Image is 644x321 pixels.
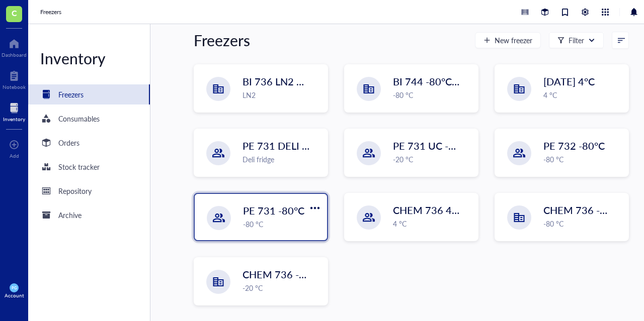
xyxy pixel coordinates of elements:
[28,48,150,68] div: Inventory
[393,74,489,88] span: BI 744 -80°C [in vivo]
[58,161,100,172] div: Stock tracker
[3,84,26,90] div: Notebook
[58,137,79,148] div: Orders
[243,74,322,88] span: BI 736 LN2 Chest
[543,154,622,165] div: -80 °C
[40,7,63,17] a: Freezers
[393,203,462,217] span: CHEM 736 4°C
[28,133,150,153] a: Orders
[569,35,584,46] div: Filter
[243,267,321,281] span: CHEM 736 -20°C
[58,113,100,124] div: Consumables
[28,205,150,225] a: Archive
[5,292,24,298] div: Account
[58,89,84,100] div: Freezers
[58,185,92,196] div: Repository
[543,203,622,217] span: CHEM 736 -80°C
[243,139,314,153] span: PE 731 DELI 4C
[475,32,541,48] button: New freezer
[194,30,250,50] div: Freezers
[393,89,472,100] div: -80 °C
[543,89,622,100] div: 4 °C
[28,84,150,104] a: Freezers
[12,285,17,290] span: PG
[243,203,304,218] span: PE 731 -80°C
[393,154,472,165] div: -20 °C
[3,116,25,122] div: Inventory
[393,139,471,153] span: PE 731 UC -20°C
[243,282,321,293] div: -20 °C
[3,68,26,90] a: Notebook
[28,109,150,129] a: Consumables
[10,153,19,159] div: Add
[12,7,17,19] span: C
[243,89,321,100] div: LN2
[3,100,25,122] a: Inventory
[28,157,150,177] a: Stock tracker
[2,52,27,58] div: Dashboard
[243,219,321,230] div: -80 °C
[393,218,472,229] div: 4 °C
[28,181,150,201] a: Repository
[543,74,595,88] span: [DATE] 4°C
[243,154,321,165] div: Deli fridge
[495,36,532,44] span: New freezer
[2,36,27,58] a: Dashboard
[58,209,82,221] div: Archive
[543,218,622,229] div: -80 °C
[543,139,605,153] span: PE 732 -80°C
